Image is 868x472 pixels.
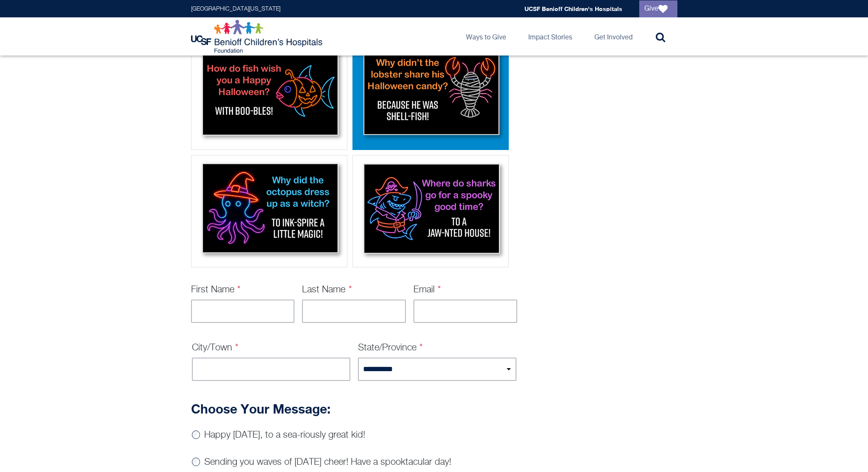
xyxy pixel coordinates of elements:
label: Happy [DATE], to a sea-riously great kid! [204,430,365,440]
a: Ways to Give [459,17,513,56]
img: Octopus [194,158,344,262]
div: Shark [352,155,509,267]
img: Fish [194,41,344,144]
img: Lobster [355,41,506,144]
a: UCSF Benioff Children's Hospitals [524,5,622,12]
a: Get Involved [588,17,639,56]
label: Email [413,285,441,294]
label: Sending you waves of [DATE] cheer! Have a spooktacular day! [204,458,451,467]
label: First Name [191,285,241,294]
div: Octopus [191,155,347,267]
a: Give [639,0,677,17]
a: Impact Stories [521,17,579,56]
img: Shark [355,158,506,262]
strong: Choose Your Message: [191,401,330,416]
img: Logo for UCSF Benioff Children's Hospitals Foundation [191,19,324,53]
label: State/Province [358,343,423,353]
a: [GEOGRAPHIC_DATA][US_STATE] [191,6,280,12]
div: Fish [191,38,347,150]
div: Lobster [352,38,509,150]
label: Last Name [302,285,352,294]
label: City/Town [192,343,239,353]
